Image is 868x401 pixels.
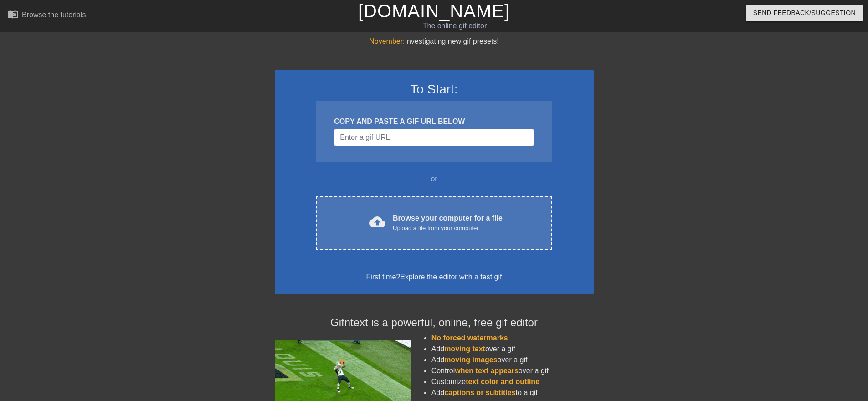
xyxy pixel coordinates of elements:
[431,365,594,376] li: Control over a gif
[393,224,503,233] div: Upload a file from your computer
[369,214,385,230] span: cloud_upload
[393,213,503,233] div: Browse your computer for a file
[7,9,18,20] span: menu_book
[334,129,534,146] input: Username
[275,36,594,47] div: Investigating new gif presets!
[7,9,88,23] a: Browse the tutorials!
[334,116,534,127] div: COPY AND PASTE A GIF URL BELOW
[369,37,405,45] span: November:
[275,316,594,329] h4: Gifntext is a powerful, online, free gif editor
[444,345,485,353] span: moving text
[455,367,519,375] span: when text appears
[444,389,515,396] span: captions or subtitles
[431,387,594,398] li: Add to a gif
[287,272,582,283] div: First time?
[444,356,497,364] span: moving images
[22,11,88,19] div: Browse the tutorials!
[746,5,863,21] button: Send Feedback/Suggestion
[431,344,594,355] li: Add over a gif
[466,378,539,386] span: text color and outline
[753,7,856,19] span: Send Feedback/Suggestion
[431,334,508,342] span: No forced watermarks
[400,273,502,281] a: Explore the editor with a test gif
[431,355,594,365] li: Add over a gif
[294,21,616,31] div: The online gif editor
[358,1,510,21] a: [DOMAIN_NAME]
[287,82,582,97] h3: To Start:
[298,174,570,185] div: or
[275,340,411,401] img: football_small.gif
[431,376,594,387] li: Customize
